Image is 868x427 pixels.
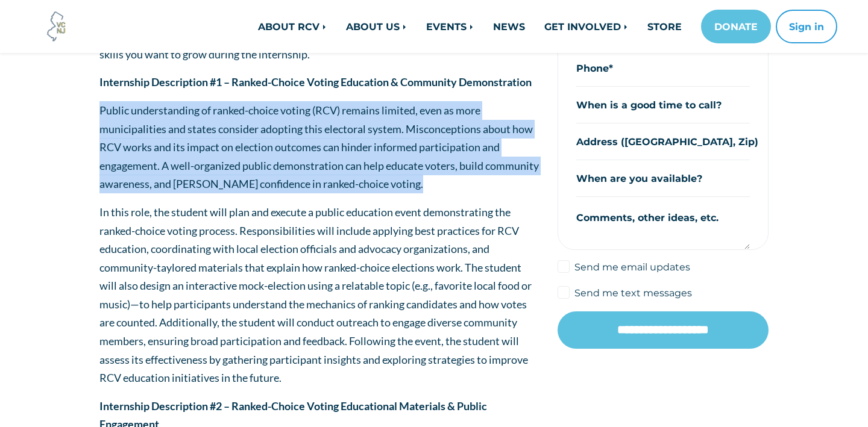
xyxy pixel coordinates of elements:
a: STORE [638,14,691,39]
a: ABOUT US [336,14,417,39]
button: Sign in or sign up [776,10,837,43]
label: Send me text messages [574,285,692,300]
label: Send me email updates [574,260,690,274]
a: EVENTS [417,14,483,39]
a: ABOUT RCV [248,14,336,39]
span: In this role, the student will plan and execute a public education event demonstrating the ranked... [99,205,532,384]
strong: Internship Description #1 – Ranked-Choice Voting Education & Community Demonstration [99,75,532,89]
span: Public understanding of ranked-choice voting (RCV) remains limited, even as more municipalities a... [99,104,539,190]
a: DONATE [701,10,771,43]
img: Voter Choice NJ [40,10,73,43]
nav: Main navigation [176,10,837,43]
a: NEWS [483,14,535,39]
a: GET INVOLVED [535,14,638,39]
